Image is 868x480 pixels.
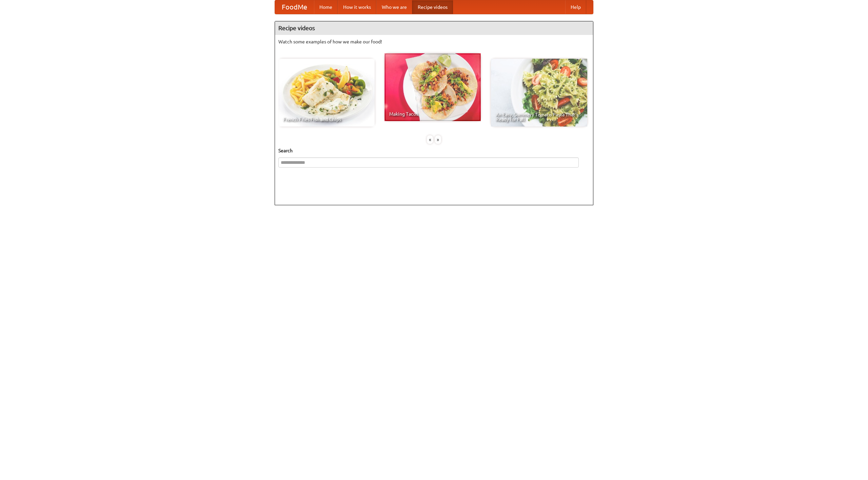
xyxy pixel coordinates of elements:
[496,112,583,122] span: An Easy, Summery Tomato Pasta That's Ready for Fall
[376,0,412,14] a: Who we are
[283,117,370,122] span: French Fries Fish and Chips
[278,59,375,127] a: French Fries Fish and Chips
[412,0,453,14] a: Recipe videos
[427,135,433,144] div: «
[384,53,481,121] a: Making Tacos
[275,0,314,14] a: FoodMe
[278,147,590,154] h5: Search
[565,0,586,14] a: Help
[275,21,593,35] h4: Recipe videos
[314,0,338,14] a: Home
[435,135,441,144] div: »
[338,0,376,14] a: How it works
[389,112,476,116] span: Making Tacos
[278,38,590,45] p: Watch some examples of how we make our food!
[491,59,587,127] a: An Easy, Summery Tomato Pasta That's Ready for Fall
